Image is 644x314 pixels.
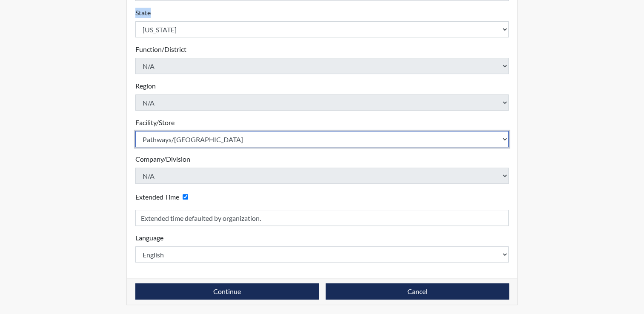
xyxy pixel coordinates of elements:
label: Region [135,81,156,91]
label: Facility/Store [135,117,175,128]
div: Checking this box will provide the interviewee with an accomodation of extra time to answer each ... [135,191,192,203]
label: State [135,8,151,18]
label: Function/District [135,44,186,54]
button: Cancel [326,283,509,300]
input: Reason for Extension [135,210,509,226]
button: Continue [135,283,319,300]
label: Extended Time [135,192,179,202]
label: Company/Division [135,154,190,164]
label: Language [135,233,163,243]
